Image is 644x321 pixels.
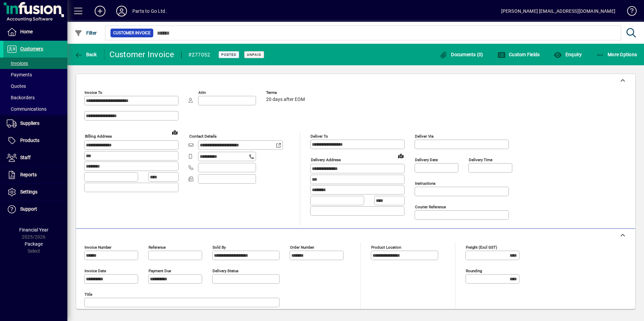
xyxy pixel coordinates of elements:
[3,167,67,183] a: Reports
[501,6,615,16] div: [PERSON_NAME] [EMAIL_ADDRESS][DOMAIN_NAME]
[7,61,28,66] span: Invoices
[221,52,236,57] span: Posted
[3,69,67,80] a: Payments
[415,181,436,186] mat-label: Instructions
[3,201,67,218] a: Support
[622,1,636,23] a: Knowledge Base
[19,227,49,233] span: Financial Year
[20,189,37,194] span: Settings
[111,5,132,17] button: Profile
[247,52,261,57] span: Unpaid
[149,245,166,250] mat-label: Reference
[74,52,97,57] span: Back
[67,48,104,61] app-page-header-button: Back
[415,157,438,162] mat-label: Delivery date
[438,48,485,61] button: Documents (0)
[20,155,31,160] span: Staff
[554,52,582,57] span: Enquiry
[85,269,106,273] mat-label: Invoice date
[213,245,226,250] mat-label: Sold by
[25,241,43,247] span: Package
[395,150,406,161] a: View on map
[497,52,540,57] span: Custom Fields
[20,138,39,143] span: Products
[7,72,32,77] span: Payments
[73,48,99,61] button: Back
[85,245,111,250] mat-label: Invoice number
[266,97,305,102] span: 20 days after EOM
[198,90,206,95] mat-label: Attn
[466,269,482,273] mat-label: Rounding
[85,292,92,297] mat-label: Title
[73,27,99,39] button: Filter
[415,134,433,139] mat-label: Deliver via
[7,106,46,112] span: Communications
[20,206,37,212] span: Support
[85,90,102,95] mat-label: Invoice To
[3,115,67,132] a: Suppliers
[290,245,314,250] mat-label: Order number
[169,127,180,138] a: View on map
[469,157,492,162] mat-label: Delivery time
[149,269,171,273] mat-label: Payment due
[20,46,43,51] span: Customers
[3,132,67,149] a: Products
[594,48,639,61] button: More Options
[371,245,401,250] mat-label: Product location
[3,92,67,103] a: Backorders
[552,48,583,61] button: Enquiry
[7,95,35,100] span: Backorders
[132,6,167,16] div: Parts to Go Ltd.
[3,58,67,69] a: Invoices
[89,5,111,17] button: Add
[440,52,483,57] span: Documents (0)
[109,49,174,60] div: Customer Invoice
[3,184,67,201] a: Settings
[496,48,542,61] button: Custom Fields
[596,52,637,57] span: More Options
[74,30,97,36] span: Filter
[20,120,39,126] span: Suppliers
[20,29,33,34] span: Home
[7,83,26,89] span: Quotes
[113,30,151,36] span: Customer Invoice
[3,103,67,115] a: Communications
[415,205,446,209] mat-label: Courier Reference
[213,269,238,273] mat-label: Delivery status
[3,24,67,40] a: Home
[3,80,67,92] a: Quotes
[466,245,497,250] mat-label: Freight (excl GST)
[188,49,211,60] div: #277052
[3,149,67,166] a: Staff
[20,172,37,177] span: Reports
[266,91,307,95] span: Terms
[311,134,328,139] mat-label: Deliver To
